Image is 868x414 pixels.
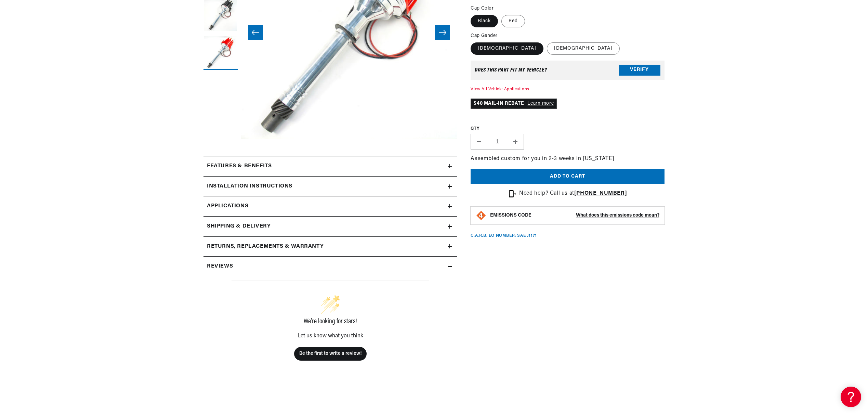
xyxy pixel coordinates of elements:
summary: Shipping & Delivery [203,217,457,236]
h2: Reviews [207,262,233,271]
p: Assembled custom for you in 2-3 weeks in [US_STATE] [471,155,665,164]
h2: Shipping & Delivery [207,222,271,231]
div: Let us know what you think [232,333,429,339]
a: View All Vehicle Applications [471,87,529,91]
label: [DEMOGRAPHIC_DATA] [547,42,620,55]
h2: Features & Benefits [207,162,272,171]
h2: Returns, Replacements & Warranty [207,242,324,251]
button: Be the first to write a review! [294,347,367,361]
button: Slide right [435,25,450,40]
a: Learn more [527,101,554,106]
button: EMISSIONS CODEWhat does this emissions code mean? [490,212,659,219]
img: Emissions code [476,210,487,221]
legend: Cap Color [471,5,494,12]
span: Applications [207,202,248,211]
summary: Installation instructions [203,177,457,196]
summary: Reviews [203,257,457,276]
label: Black [471,15,498,27]
summary: Returns, Replacements & Warranty [203,237,457,257]
h2: Installation instructions [207,182,292,191]
div: Does This part fit My vehicle? [475,67,547,73]
p: C.A.R.B. EO Number: SAE J1171 [471,233,537,239]
summary: Features & Benefits [203,156,457,176]
div: We’re looking for stars! [232,318,429,325]
label: [DEMOGRAPHIC_DATA] [471,42,543,55]
button: Load image 4 in gallery view [203,36,238,70]
strong: What does this emissions code mean? [576,213,659,218]
button: Add to cart [471,169,665,184]
a: Applications [203,196,457,217]
button: Verify [619,65,660,76]
strong: EMISSIONS CODE [490,213,531,218]
p: Need help? Call us at [519,189,627,198]
p: $40 MAIL-IN REBATE [471,99,557,109]
a: [PHONE_NUMBER] [574,191,627,196]
button: Slide left [248,25,263,40]
label: QTY [471,126,665,132]
div: customer reviews [207,276,453,385]
legend: Cap Gender [471,32,498,39]
label: Red [501,15,525,27]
